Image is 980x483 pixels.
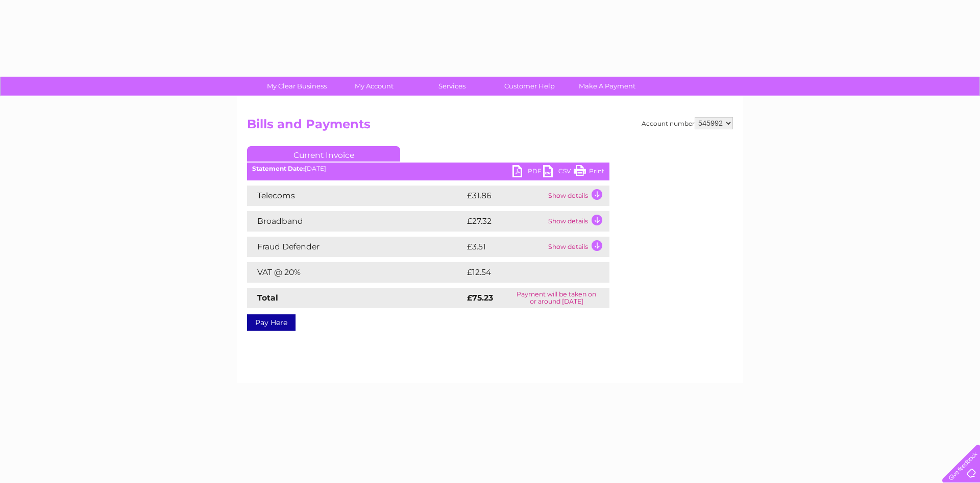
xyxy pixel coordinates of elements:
a: Make A Payment [565,77,649,96]
td: Show details [546,186,609,206]
td: Show details [546,237,609,257]
strong: £75.23 [467,293,493,303]
a: Services [410,77,494,96]
a: Current Invoice [247,146,400,162]
td: £31.86 [464,186,546,206]
h2: Bills and Payments [247,117,733,136]
a: CSV [543,165,574,180]
td: Telecoms [247,186,464,206]
a: Customer Help [487,77,572,96]
td: £3.51 [464,237,546,257]
div: Account number [642,117,733,129]
td: Broadband [247,211,464,232]
td: £12.54 [464,262,588,283]
td: £27.32 [464,211,546,232]
strong: Total [257,293,278,303]
a: My Account [332,77,416,96]
td: Fraud Defender [247,237,464,257]
a: PDF [512,165,543,180]
td: Payment will be taken on or around [DATE] [503,288,609,308]
td: VAT @ 20% [247,262,464,283]
td: Show details [546,211,609,232]
div: [DATE] [247,165,609,172]
b: Statement Date: [252,165,305,172]
a: My Clear Business [255,77,339,96]
a: Pay Here [247,314,296,331]
a: Print [574,165,604,180]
